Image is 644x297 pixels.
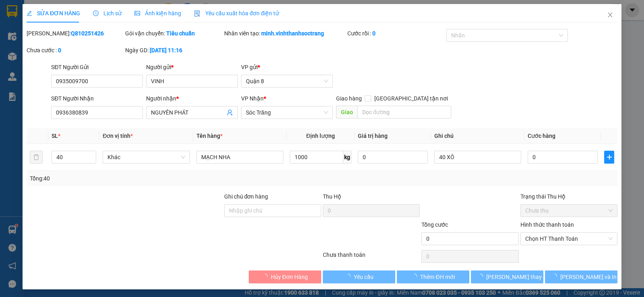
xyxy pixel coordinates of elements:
div: Người gửi [146,63,238,72]
span: Giao [336,106,357,119]
span: environment [56,54,61,59]
div: Người nhận [146,94,238,103]
span: loading [345,274,354,279]
div: Nhân viên tạo: [224,29,346,38]
span: Sóc Trăng [246,107,328,119]
div: Chưa cước : [27,46,124,55]
span: edit [27,10,32,16]
span: picture [134,10,140,16]
button: [PERSON_NAME] thay đổi [471,270,543,283]
span: environment [4,54,10,59]
input: Dọc đường [357,106,452,119]
div: SĐT Người Gửi [51,63,143,72]
div: Chưa thanh toán [322,250,421,264]
span: Ảnh kiện hàng [134,10,181,16]
div: Ngày GD: [125,46,222,55]
div: Cước rồi : [347,29,444,38]
span: kg [343,151,351,164]
span: plus [605,154,614,160]
label: Ghi chú đơn hàng [224,193,268,200]
span: Chọn HT Thanh Toán [525,233,613,245]
input: Ghi chú đơn hàng [224,204,321,217]
span: Yêu cầu xuất hóa đơn điện tử [194,10,279,16]
button: Thêm ĐH mới [397,270,469,283]
span: VP Nhận [241,95,264,102]
input: Ghi Chú [434,151,521,164]
span: Giao hàng [336,95,362,102]
div: [PERSON_NAME]: [27,29,124,38]
li: VP Sóc Trăng [56,43,107,52]
span: Yêu cầu [354,272,374,281]
div: Tổng: 40 [30,174,249,183]
input: VD: Bàn, Ghế [196,151,283,164]
b: 0 [372,30,376,37]
span: Lịch sử [93,10,122,16]
span: Tên hàng [196,133,223,139]
button: [PERSON_NAME] và In [545,270,617,283]
span: [GEOGRAPHIC_DATA] tận nơi [371,94,451,103]
li: VP Quận 8 [4,43,56,52]
span: [PERSON_NAME] thay đổi [486,272,551,281]
b: Q810251426 [71,30,104,37]
span: Tổng cước [421,221,448,228]
span: close [607,12,613,18]
img: logo.jpg [4,4,32,32]
span: SL [52,133,58,139]
div: Gói vận chuyển: [125,29,222,38]
button: Hủy Đơn Hàng [249,270,321,283]
span: Giá trị hàng [358,133,388,139]
span: user-add [227,109,233,116]
span: Cước hàng [528,133,555,139]
button: plus [604,151,614,164]
span: loading [551,274,560,279]
div: Trạng thái Thu Hộ [520,192,617,201]
img: icon [194,10,200,17]
b: minh.vinhthanhsoctrang [261,30,324,37]
li: Vĩnh Thành (Sóc Trăng) [4,4,117,34]
span: Thu Hộ [323,193,341,200]
span: Hủy Đơn Hàng [271,272,308,281]
span: clock-circle [93,10,99,16]
span: [PERSON_NAME] và In [560,272,617,281]
button: delete [30,151,43,164]
span: loading [262,274,271,279]
span: Định lượng [306,133,335,139]
div: VP gửi [241,63,333,72]
b: Tiêu chuẩn [166,30,195,37]
th: Ghi chú [431,128,524,144]
button: Close [599,4,621,27]
span: Quận 8 [246,75,328,87]
label: Hình thức thanh toán [520,221,574,228]
span: Thêm ĐH mới [420,272,454,281]
span: SỬA ĐƠN HÀNG [27,10,80,16]
span: loading [411,274,420,279]
span: Chưa thu [525,205,613,217]
b: 0 [58,47,61,53]
button: Yêu cầu [323,270,395,283]
span: loading [477,274,486,279]
span: Đơn vị tính [103,133,133,139]
span: Khác [107,151,185,163]
b: [DATE] 11:16 [150,47,182,53]
div: SĐT Người Nhận [51,94,143,103]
